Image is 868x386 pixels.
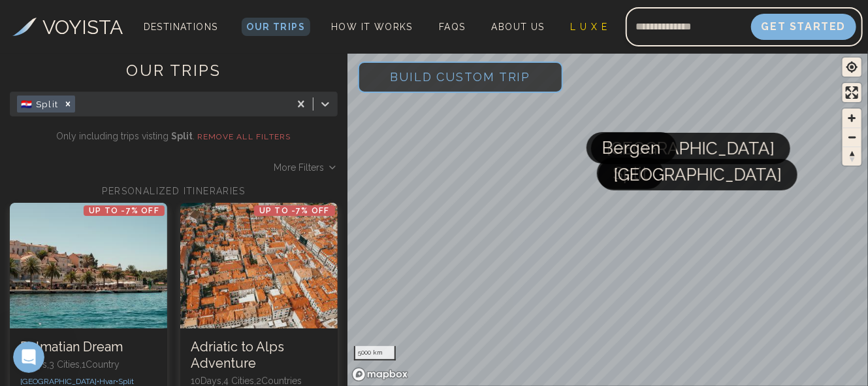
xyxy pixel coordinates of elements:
span: Destinations [138,16,223,55]
span: Split [613,158,648,189]
button: Zoom out [843,128,861,147]
div: Remove 🇭🇷 Split [61,96,75,113]
a: L U X E [566,18,613,36]
span: Hvar • [99,377,118,386]
button: Zoom in [843,109,861,128]
div: 5000 km [354,346,396,360]
h3: Adriatic to Alps Adventure [191,339,327,372]
p: Only including trips visting . [12,130,335,143]
span: [GEOGRAPHIC_DATA] [607,133,775,164]
span: Reset bearing to north [843,147,861,166]
span: About Us [492,22,545,32]
iframe: Intercom live chat [13,342,44,373]
div: 🇭🇷 Split [17,96,61,113]
h3: VOYISTA [43,12,123,42]
img: Voyista Logo [12,18,37,36]
span: Our Trips [247,22,306,32]
a: About Us [487,18,550,36]
span: FAQs [439,22,466,32]
span: More Filters [274,161,325,174]
span: Build Custom Trip [370,49,552,105]
span: How It Works [331,22,413,32]
a: FAQs [434,18,471,36]
button: Reset bearing to north [843,147,861,166]
a: VOYISTA [12,12,123,42]
button: Enter fullscreen [843,83,861,102]
p: Up to -7% OFF [84,205,165,216]
button: Build Custom Trip [358,61,564,93]
a: Mapbox homepage [351,367,409,382]
h2: PERSONALIZED ITINERARIES [10,184,338,198]
p: 8 Days, 3 Cities, 1 Countr y [20,358,157,371]
span: [GEOGRAPHIC_DATA] [614,159,782,190]
span: Bergen [602,132,661,164]
a: How It Works [326,18,418,36]
h1: OUR TRIPS [10,60,338,92]
input: Email address [626,11,751,43]
span: L U X E [571,22,608,32]
p: Up to -7% OFF [254,205,335,216]
span: Split [118,377,134,386]
button: Get Started [751,14,857,40]
a: Our Trips [242,18,311,36]
h3: Dalmatian Dream [20,339,157,355]
button: Find my location [843,58,861,77]
strong: Split [171,131,193,141]
span: [GEOGRAPHIC_DATA] • [20,377,99,386]
button: REMOVE ALL FILTERS [197,132,291,142]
